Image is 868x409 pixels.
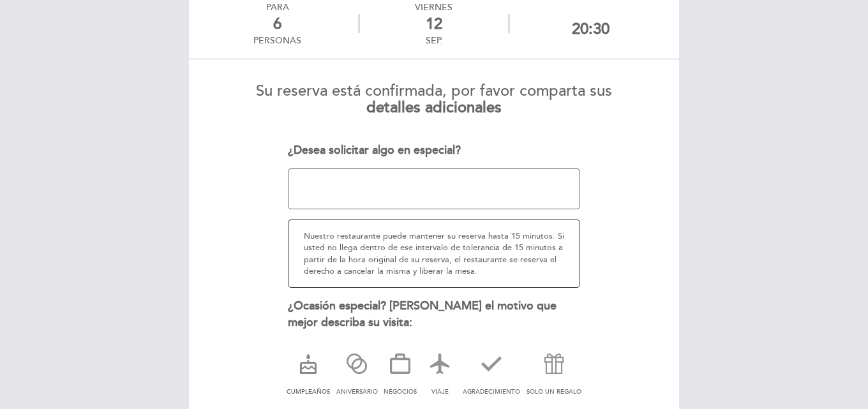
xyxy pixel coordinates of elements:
[359,35,508,46] div: sep.
[253,2,301,13] div: PARA
[366,98,502,117] b: detalles adicionales
[256,82,612,100] span: Su reserva está confirmada, por favor comparta sus
[572,20,610,38] div: 20:30
[253,15,301,33] div: 6
[288,298,581,331] div: ¿Ocasión especial? [PERSON_NAME] el motivo que mejor describa su visita:
[384,388,417,396] span: NEGOCIOS
[359,2,508,13] div: viernes
[288,219,581,288] div: Nuestro restaurante puede mantener su reserva hasta 15 minutos. Si usted no llega dentro de ese i...
[288,142,581,159] div: ¿Desea solicitar algo en especial?
[253,35,301,46] div: personas
[463,388,520,396] span: AGRADECIMIENTO
[527,388,581,396] span: SOLO UN REGALO
[359,15,508,33] div: 12
[336,388,378,396] span: ANIVERSARIO
[287,388,330,396] span: CUMPLEAÑOS
[431,388,449,396] span: VIAJE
